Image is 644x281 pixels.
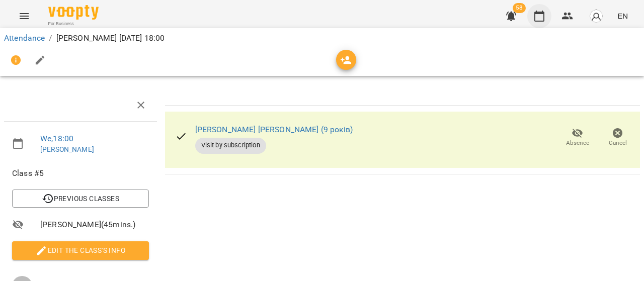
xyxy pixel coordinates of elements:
[195,125,353,134] a: [PERSON_NAME] [PERSON_NAME] (9 років)
[513,3,526,13] span: 58
[589,9,603,23] img: avatar_s.png
[617,11,628,21] span: EN
[12,190,149,208] button: Previous Classes
[566,139,589,147] span: Absence
[609,139,627,147] span: Cancel
[48,5,99,20] img: Voopty Logo
[557,124,598,152] button: Absence
[49,32,52,44] li: /
[613,7,632,25] button: EN
[56,32,165,44] p: [PERSON_NAME] [DATE] 18:00
[40,219,149,231] span: [PERSON_NAME] ( 45 mins. )
[12,4,36,28] button: Menu
[12,241,149,259] button: Edit the class's Info
[40,145,94,153] a: [PERSON_NAME]
[20,193,141,205] span: Previous Classes
[195,141,266,150] span: Visit by subscription
[20,244,141,256] span: Edit the class's Info
[40,134,73,143] a: We , 18:00
[12,167,149,179] span: Class #5
[598,124,638,152] button: Cancel
[4,33,45,43] a: Attendance
[4,32,640,44] nav: breadcrumb
[48,21,99,27] span: For Business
